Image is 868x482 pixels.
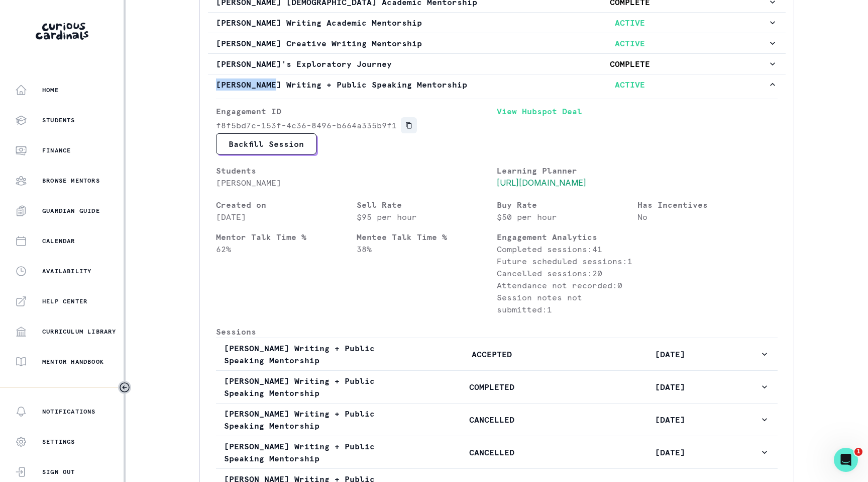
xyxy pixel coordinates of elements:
[492,37,768,49] p: ACTIVE
[118,381,131,394] button: Toggle sidebar
[497,243,637,255] p: Completed sessions: 41
[216,404,778,436] button: [PERSON_NAME] Writing + Public Speaking MentorshipCANCELLED[DATE]
[216,338,778,370] button: [PERSON_NAME] Writing + Public Speaking MentorshipACCEPTED[DATE]
[402,348,581,360] p: ACCEPTED
[42,297,87,305] p: Help Center
[357,211,497,223] p: $95 per hour
[357,199,497,211] p: Sell Rate
[834,448,858,472] iframe: Intercom live chat
[581,348,759,360] p: [DATE]
[497,211,637,223] p: $50 per hour
[497,165,778,177] p: Learning Planner
[497,178,586,188] a: [URL][DOMAIN_NAME]
[216,243,357,255] p: 62 %
[216,371,778,403] button: [PERSON_NAME] Writing + Public Speaking MentorshipCOMPLETED[DATE]
[402,446,581,458] p: CANCELLED
[216,211,357,223] p: [DATE]
[581,446,759,458] p: [DATE]
[216,326,778,338] p: Sessions
[216,78,492,91] p: [PERSON_NAME] Writing + Public Speaking Mentorship
[497,255,637,267] p: Future scheduled sessions: 1
[401,117,417,133] button: Copied to clipboard
[208,54,786,74] button: [PERSON_NAME]'s Exploratory JourneyCOMPLETE
[497,231,637,243] p: Engagement Analytics
[402,381,581,393] p: COMPLETED
[42,358,104,366] p: Mentor Handbook
[216,58,492,70] p: [PERSON_NAME]'s Exploratory Journey
[637,199,778,211] p: Has Incentives
[42,116,75,124] p: Students
[224,408,402,432] p: [PERSON_NAME] Writing + Public Speaking Mentorship
[637,211,778,223] p: No
[357,231,497,243] p: Mentee Talk Time %
[36,23,88,40] img: Curious Cardinals Logo
[208,13,786,33] button: [PERSON_NAME] Writing Academic MentorshipACTIVE
[216,105,497,117] p: Engagement ID
[216,177,497,189] p: [PERSON_NAME]
[854,448,862,456] span: 1
[224,342,402,366] p: [PERSON_NAME] Writing + Public Speaking Mentorship
[497,105,778,133] a: View Hubspot Deal
[216,133,316,154] button: Backfill Session
[216,17,492,29] p: [PERSON_NAME] Writing Academic Mentorship
[42,86,59,94] p: Home
[497,267,637,279] p: Cancelled sessions: 20
[42,146,71,154] p: Finance
[216,436,778,468] button: [PERSON_NAME] Writing + Public Speaking MentorshipCANCELLED[DATE]
[42,237,75,245] p: Calendar
[42,468,75,476] p: Sign Out
[492,17,768,29] p: ACTIVE
[216,199,357,211] p: Created on
[42,438,75,446] p: Settings
[216,37,492,49] p: [PERSON_NAME] Creative Writing Mentorship
[208,33,786,53] button: [PERSON_NAME] Creative Writing MentorshipACTIVE
[224,440,402,464] p: [PERSON_NAME] Writing + Public Speaking Mentorship
[497,291,637,315] p: Session notes not submitted: 1
[581,414,759,426] p: [DATE]
[216,119,397,131] p: f8f5bd7c-153f-4c36-8496-b664a335b9f1
[216,231,357,243] p: Mentor Talk Time %
[42,207,100,215] p: Guardian Guide
[357,243,497,255] p: 38 %
[497,199,637,211] p: Buy Rate
[492,78,768,91] p: ACTIVE
[224,375,402,399] p: [PERSON_NAME] Writing + Public Speaking Mentorship
[581,381,759,393] p: [DATE]
[42,408,96,416] p: Notifications
[216,165,497,177] p: Students
[402,414,581,426] p: CANCELLED
[492,58,768,70] p: COMPLETE
[42,328,117,336] p: Curriculum Library
[42,177,100,185] p: Browse Mentors
[42,267,91,275] p: Availability
[497,279,637,291] p: Attendance not recorded: 0
[208,74,786,95] button: [PERSON_NAME] Writing + Public Speaking MentorshipACTIVE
